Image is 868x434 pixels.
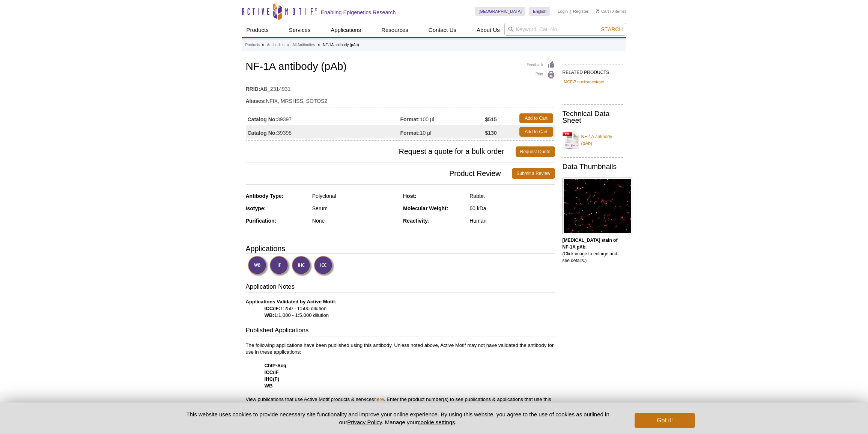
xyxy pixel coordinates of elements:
a: Add to Cart [519,113,553,123]
div: None [312,217,397,224]
li: » [287,43,290,47]
a: Contact Us [424,23,461,37]
img: Western Blot Validated [248,256,268,276]
img: Immunocytochemistry Validated [314,256,334,276]
strong: Antibody Type: [246,193,284,199]
p: This website uses cookies to provide necessary site functionality and improve your online experie... [173,410,623,426]
li: NF-1A antibody (pAb) [323,43,359,47]
td: 39397 [246,112,400,125]
li: | [570,7,571,16]
td: AB_2314931 [246,81,555,93]
div: 60 kDa [469,205,555,212]
b: Applications Validated by Active Motif: [246,299,337,304]
a: About Us [472,23,504,37]
b: [MEDICAL_DATA] stain of NF-1A pAb. [563,238,618,250]
a: Products [245,42,260,48]
a: Login [558,9,568,14]
strong: IHC(F) [265,376,280,382]
button: Search [599,26,625,33]
strong: Format: [400,130,420,136]
div: Polyclonal [312,193,397,199]
strong: WB: [265,312,274,318]
div: Serum [312,205,397,212]
h2: Data Thumbnails [563,163,623,170]
h3: Applications [246,243,555,254]
strong: $130 [485,130,497,136]
strong: Purification: [246,218,277,224]
td: 39398 [246,125,400,139]
h2: Technical Data Sheet [563,110,623,124]
a: MCF-7 nuclear extract [564,78,604,85]
p: The following applications have been published using this antibody. Unless noted above, Active Mo... [246,342,555,410]
strong: WB [265,383,273,389]
a: Antibodies [267,42,284,48]
strong: Reactivity: [403,218,430,224]
a: Request Quote [516,146,555,157]
a: Feedback [527,61,555,69]
a: English [529,7,550,16]
strong: Catalog No: [248,130,277,136]
img: NF-1A antibody (pAb) tested by immunofluorescence. [563,178,632,234]
a: NF-1A antibody (pAb) [563,129,623,151]
p: (Click image to enlarge and see details.) [563,237,623,264]
div: Human [469,217,555,224]
button: Got it! [635,413,695,428]
button: cookie settings [418,419,455,425]
input: Keyword, Cat. No. [504,23,626,36]
li: » [262,43,264,47]
a: here [374,396,384,402]
strong: ICC/IF: [265,306,281,311]
span: Product Review [246,168,512,179]
strong: $515 [485,116,497,123]
strong: Format: [400,116,420,123]
td: NFIX, MRSHSS, SOTOS2 [246,93,555,105]
strong: Aliases: [246,98,266,104]
a: Cart [596,9,609,14]
li: (0 items) [596,7,626,16]
strong: RRID: [246,86,260,92]
a: [GEOGRAPHIC_DATA] [475,7,526,16]
img: Immunohistochemistry Validated [292,256,312,276]
strong: Catalog No: [248,116,277,123]
div: Rabbit [469,193,555,199]
h3: Published Applications [246,326,555,336]
span: Request a quote for a bulk order [246,146,516,157]
strong: ICC/IF [265,369,279,375]
strong: Host: [403,193,417,199]
h3: Application Notes [246,282,555,293]
h1: NF-1A antibody (pAb) [246,61,555,74]
a: Applications [326,23,366,37]
span: Search [601,26,623,32]
td: 100 µl [400,112,485,125]
h2: Enabling Epigenetics Research [321,9,396,16]
a: Register [573,9,588,14]
img: Your Cart [596,9,599,13]
a: All Antibodies [292,42,315,48]
a: Add to Cart [519,127,553,137]
img: Immunofluorescence Validated [269,256,290,276]
li: » [318,43,320,47]
strong: Molecular Weight: [403,205,448,211]
a: Products [242,23,273,37]
a: Privacy Policy [347,419,382,425]
a: Submit a Review [512,168,555,179]
a: Print [527,71,555,79]
strong: ChIP-Seq [265,363,287,368]
h2: RELATED PRODUCTS [563,64,623,77]
a: Services [284,23,315,37]
td: 10 µl [400,125,485,139]
a: Resources [377,23,413,37]
p: 1:250 - 1:500 dilution 1:1,000 - 1:5,000 dilution [246,298,555,319]
strong: Isotype: [246,205,266,211]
